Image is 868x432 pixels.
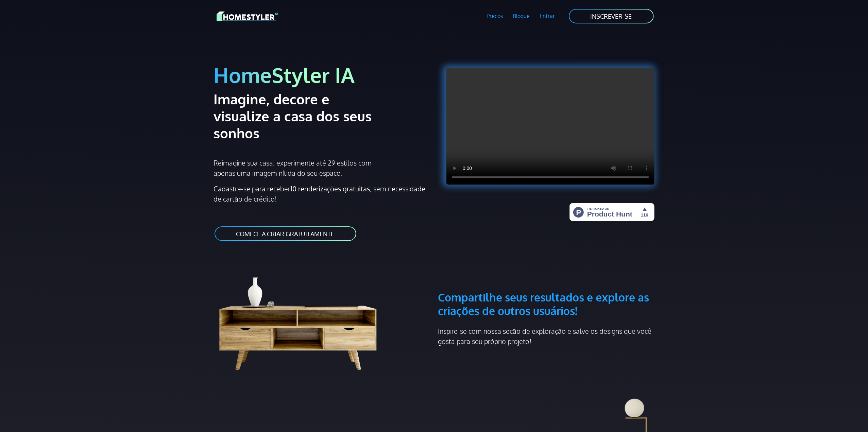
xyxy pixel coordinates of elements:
a: COMECE A CRIAR GRATUITAMENTE [214,226,357,242]
font: Compartilhe seus resultados e explore as criações de outros usuários! [438,290,649,318]
font: 10 renderizações gratuitas [291,184,370,193]
font: Preços [487,13,503,19]
font: Reimagine sua casa: experimente até 29 estilos com apenas uma imagem nítida do seu espaço. [214,158,372,177]
img: Logotipo do HomeStyler AI [217,10,278,22]
a: INSCREVER-SE [568,8,654,24]
a: Entrar [535,8,560,24]
font: INSCREVER-SE [591,13,632,20]
font: Cadastre-se para receber [214,184,291,193]
font: COMECE A CRIAR GRATUITAMENTE [236,230,335,238]
font: Inspire-se com nossa seção de exploração e salve os designs que você gosta para seu próprio projeto! [438,327,652,346]
font: Blogue [513,13,530,19]
font: HomeStyler IA [214,62,355,88]
img: HomeStyler AI - Design de interiores simplificado: um clique para a casa dos seus sonhos | Produc... [569,203,654,221]
a: Preços [482,8,508,24]
font: Imagine, decore e visualize a casa dos seus sonhos [214,90,372,141]
a: Blogue [508,8,535,24]
font: Entrar [540,13,555,19]
img: armário de sala de estar [214,258,393,374]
